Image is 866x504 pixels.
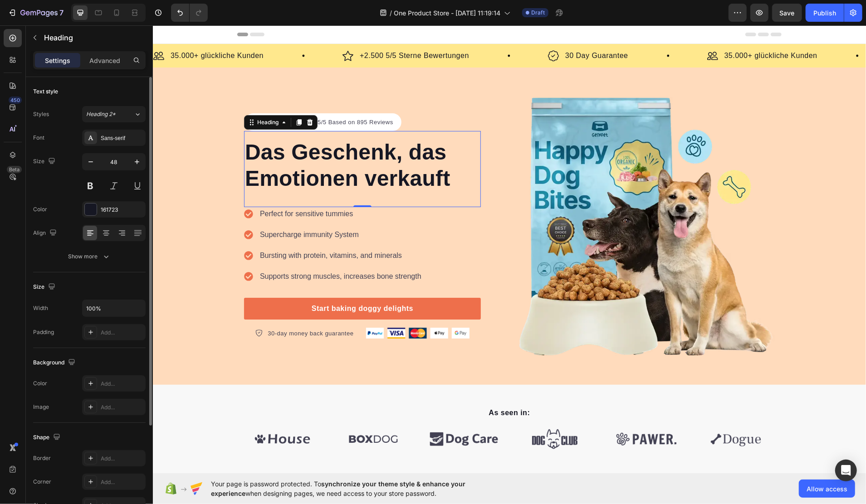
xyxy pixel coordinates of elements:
div: Corner [33,478,51,486]
div: Color [33,379,47,388]
span: Your page is password protected. To when designing pages, we need access to your store password. [211,479,501,498]
img: 495611768014373769-015d044c-5724-4b41-8847-1f399323f372.svg [273,401,350,426]
span: Heading 2* [86,110,116,118]
button: Show more [33,248,146,265]
div: Size [33,155,57,168]
div: Add... [101,455,143,463]
img: 495611768014373769-8f5bddfa-9d08-4d4c-b7cb-d365afa8f1ce.svg [363,401,440,426]
div: Publish [813,8,836,18]
span: Draft [531,9,545,17]
span: Save [780,9,795,17]
div: Add... [101,380,143,388]
p: 7 [59,7,64,18]
div: Add... [101,403,143,412]
div: Undo/Redo [171,4,208,22]
div: 161723 [101,206,143,214]
div: Beta [7,166,22,173]
button: Allow access [799,480,855,498]
div: Sans-serif [101,134,143,142]
img: 495611768014373769-b5058420-69ea-48aa-aeae-7d446ad28bcc.svg [545,401,622,426]
div: Shape [33,431,62,444]
div: Size [33,281,57,293]
input: Auto [83,300,145,316]
span: Allow access [807,484,847,494]
p: Advanced [89,56,120,65]
div: Text style [33,87,58,96]
div: Image [33,403,49,411]
div: 450 [9,97,22,104]
iframe: Design area [153,25,866,473]
button: Heading 2* [82,106,146,122]
div: Font [33,134,44,142]
div: Show more [68,252,111,261]
div: Border [33,454,51,462]
p: 30-day money back guarantee [115,304,201,313]
p: Settings [45,56,70,65]
span: synchronize your theme style & enhance your experience [211,480,465,497]
button: 7 [4,4,68,22]
div: Color [33,205,47,213]
div: Add... [101,329,143,337]
p: Heading [44,32,142,43]
p: As seen in: [92,382,621,393]
button: Publish [806,4,844,22]
img: 495611768014373769-47762bdc-c92b-46d1-973d-50401e2847fe.png [213,302,317,313]
div: Start baking doggy delights [159,278,260,289]
span: / [390,8,392,18]
div: Open Intercom Messenger [835,460,857,481]
button: Save [772,4,802,22]
div: Add... [101,478,143,486]
img: 495611768014373769-845474b4-0199-44d2-b62b-62102d00c11f.svg [182,401,259,426]
img: Pet_Food_Supplies_-_One_Product_Store.webp [363,72,622,330]
img: 495611768014373769-981e6b24-84f2-4fdd-aaee-bd19adeed4df.svg [91,401,168,426]
span: One Product Store - [DATE] 11:19:14 [394,8,500,18]
div: Padding [33,328,54,336]
div: Align [33,227,59,239]
div: Background [33,357,77,369]
div: Styles [33,110,49,118]
div: Width [33,304,48,312]
img: 495611768014373769-7c4ce677-e43d-468f-bde9-8096624ab504.svg [454,401,531,426]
